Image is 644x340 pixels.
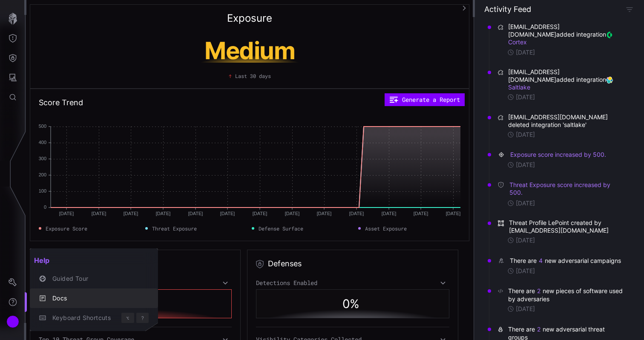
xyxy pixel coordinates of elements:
[121,313,134,323] div: Shift + ? to open hotkey shortcuts
[136,313,149,323] div: Shift + ? to open hotkey shortcuts
[30,269,158,288] button: Guided Tour
[52,314,119,321] span: Keyboard Shortcuts
[30,308,158,328] button: Keyboard Shortcuts⌥?
[126,315,129,320] kbd: ⌥
[30,252,158,269] h2: Help
[141,315,144,320] kbd: ?
[48,293,149,304] div: Docs
[48,274,149,284] div: Guided Tour
[30,288,158,308] button: Docs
